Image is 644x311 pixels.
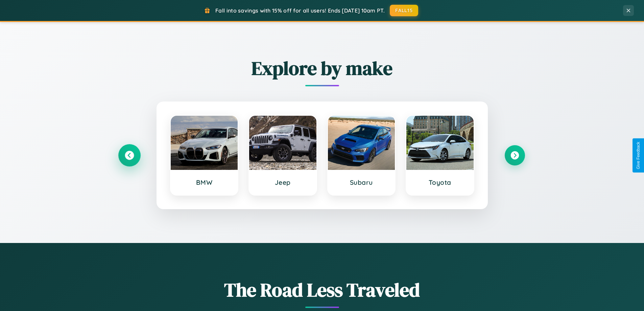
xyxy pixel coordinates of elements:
[335,178,388,186] h3: Subaru
[256,178,310,186] h3: Jeep
[119,55,525,81] h2: Explore by make
[177,178,231,186] h3: BMW
[636,142,641,169] div: Give Feedback
[119,277,525,303] h1: The Road Less Traveled
[413,178,467,186] h3: Toyota
[215,7,385,14] span: Fall into savings with 15% off for all users! Ends [DATE] 10am PT.
[390,5,418,16] button: FALL15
